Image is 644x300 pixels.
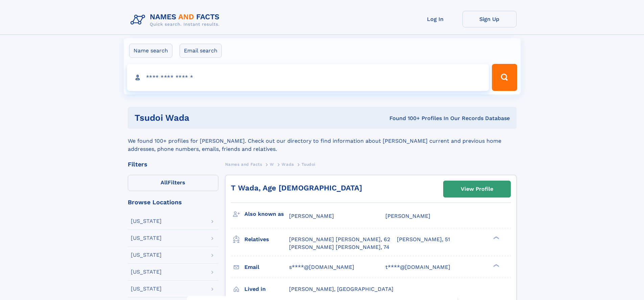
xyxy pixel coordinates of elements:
[244,283,289,295] h3: Lived in
[492,236,500,240] div: ❯
[244,208,289,220] h3: Also known as
[397,236,450,243] a: [PERSON_NAME], 51
[135,114,289,122] h1: Tsudoi Wada
[128,11,225,29] img: Logo Names and Facts
[131,252,162,258] div: [US_STATE]
[270,160,274,168] a: W
[461,181,493,197] div: View Profile
[161,179,168,186] span: All
[289,213,334,219] span: [PERSON_NAME]
[127,64,489,91] input: search input
[128,199,218,205] div: Browse Locations
[128,129,517,153] div: We found 100+ profiles for [PERSON_NAME]. Check out our directory to find information about [PERS...
[462,11,517,27] a: Sign Up
[289,286,393,292] span: [PERSON_NAME], [GEOGRAPHIC_DATA]
[282,162,294,167] span: Wada
[289,244,389,251] a: [PERSON_NAME] [PERSON_NAME], 74
[225,160,262,168] a: Names and Facts
[492,64,517,91] button: Search Button
[444,181,510,197] a: View Profile
[128,175,218,191] label: Filters
[289,115,510,122] div: Found 100+ Profiles In Our Records Database
[408,11,462,27] a: Log In
[231,184,362,192] a: T Wada, Age [DEMOGRAPHIC_DATA]
[131,218,162,224] div: [US_STATE]
[244,261,289,273] h3: Email
[131,286,162,292] div: [US_STATE]
[385,213,430,219] span: [PERSON_NAME]
[302,162,315,167] span: Tsudoi
[129,44,172,58] label: Name search
[492,263,500,268] div: ❯
[131,235,162,241] div: [US_STATE]
[289,236,390,243] a: [PERSON_NAME] [PERSON_NAME], 62
[282,160,294,168] a: Wada
[270,162,274,167] span: W
[244,234,289,245] h3: Relatives
[128,161,218,167] div: Filters
[180,44,222,58] label: Email search
[131,269,162,275] div: [US_STATE]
